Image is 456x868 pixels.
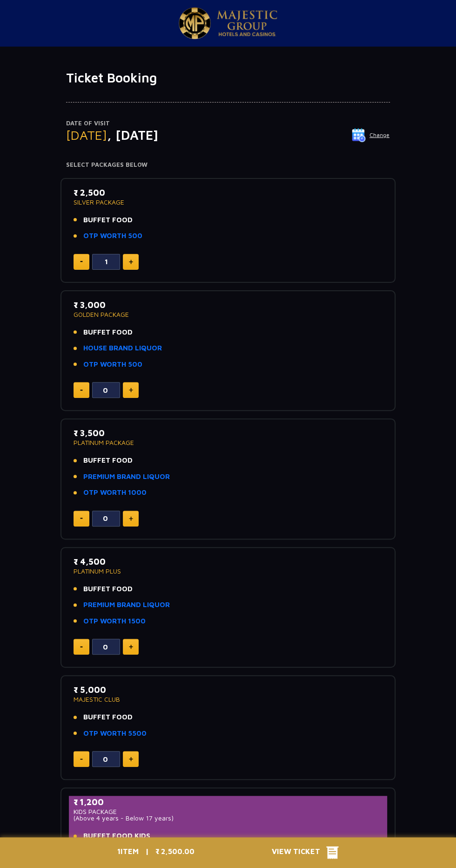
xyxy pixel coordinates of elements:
[74,199,382,205] p: SILVER PACKAGE
[117,847,121,855] span: 1
[83,215,133,226] span: BUFFET FOOD
[351,128,390,143] button: Change
[129,388,133,392] img: plus
[83,616,146,627] a: OTP WORTH 1500
[66,127,107,143] span: [DATE]
[117,846,139,860] p: ITEM
[74,311,382,318] p: GOLDEN PACKAGE
[217,10,277,36] img: Majestic Pride
[80,759,83,760] img: minus
[83,712,133,723] span: BUFFET FOOD
[80,518,83,519] img: minus
[272,846,339,860] button: View Ticket
[83,472,170,482] a: PREMIUM BRAND LIQUOR
[74,696,382,703] p: MAJESTIC CLUB
[83,359,142,370] a: OTP WORTH 500
[74,796,382,808] p: ₹ 1,200
[74,439,382,446] p: PLATINUM PACKAGE
[129,644,133,649] img: plus
[66,119,390,128] p: Date of Visit
[179,7,211,39] img: Majestic Pride
[83,343,162,354] a: HOUSE BRAND LIQUOR
[74,683,382,696] p: ₹ 5,000
[83,455,133,466] span: BUFFET FOOD
[74,555,382,568] p: ₹ 4,500
[272,846,326,860] span: View Ticket
[139,846,155,860] p: |
[129,757,133,761] img: plus
[74,568,382,574] p: PLATINUM PLUS
[66,70,390,86] h1: Ticket Booking
[74,815,382,821] p: (Above 4 years - Below 17 years)
[80,261,83,262] img: minus
[74,808,382,815] p: KIDS PACKAGE
[74,299,382,311] p: ₹ 3,000
[83,327,133,338] span: BUFFET FOOD
[74,186,382,199] p: ₹ 2,500
[129,260,133,264] img: plus
[83,487,147,498] a: OTP WORTH 1000
[155,847,194,855] span: ₹ 2,500.00
[83,584,133,595] span: BUFFET FOOD
[74,427,382,439] p: ₹ 3,500
[129,516,133,521] img: plus
[80,646,83,648] img: minus
[83,231,142,241] a: OTP WORTH 500
[80,390,83,391] img: minus
[83,831,150,841] span: BUFFET FOOD KIDS
[83,600,170,610] a: PREMIUM BRAND LIQUOR
[66,161,390,169] h4: Select Packages Below
[83,728,147,739] a: OTP WORTH 5500
[107,127,158,143] span: , [DATE]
